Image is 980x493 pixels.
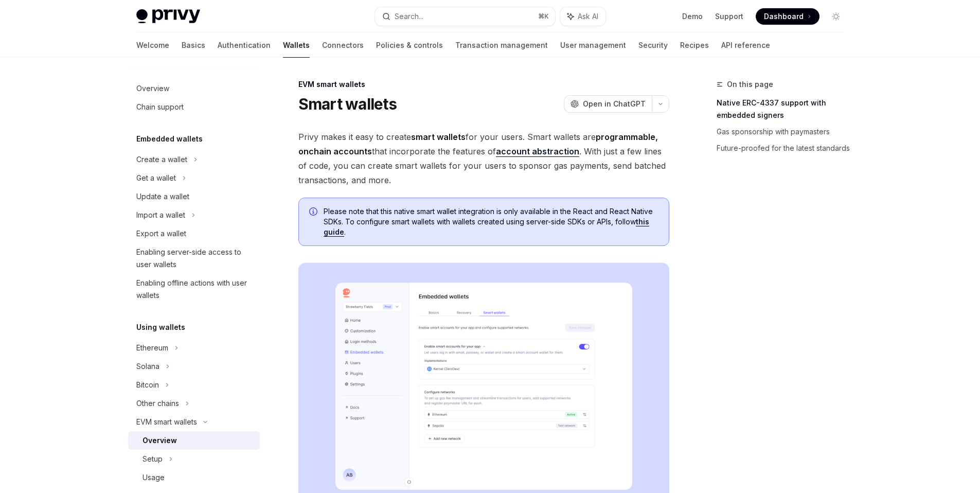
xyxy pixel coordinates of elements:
[128,98,260,116] a: Chain support
[136,246,254,271] div: Enabling server-side access to user wallets
[560,33,626,58] a: User management
[376,33,443,58] a: Policies & controls
[128,224,260,243] a: Export a wallet
[298,79,669,90] div: EVM smart wallets
[142,434,177,447] div: Overview
[717,140,852,156] a: Future-proofed for the latest standards
[727,78,773,91] span: On this page
[136,321,185,333] h5: Using wallets
[638,33,668,58] a: Security
[136,360,159,373] div: Solana
[583,99,646,109] span: Open in ChatGPT
[136,416,197,428] div: EVM smart wallets
[375,7,555,26] button: Search...⌘K
[136,277,254,302] div: Enabling offline actions with user wallets
[717,124,852,140] a: Gas sponsorship with paymasters
[128,243,260,274] a: Enabling server-side access to user wallets
[128,431,260,450] a: Overview
[496,146,579,157] a: account abstraction
[721,33,770,58] a: API reference
[218,33,271,58] a: Authentication
[756,8,819,25] a: Dashboard
[136,82,169,95] div: Overview
[142,453,163,465] div: Setup
[324,206,658,237] span: Please note that this native smart wallet integration is only available in the React and React Na...
[322,33,364,58] a: Connectors
[764,11,804,22] span: Dashboard
[128,274,260,305] a: Enabling offline actions with user wallets
[128,468,260,487] a: Usage
[564,95,652,113] button: Open in ChatGPT
[142,471,165,484] div: Usage
[136,379,159,391] div: Bitcoin
[682,11,703,22] a: Demo
[136,172,176,184] div: Get a wallet
[136,153,187,166] div: Create a wallet
[136,9,200,24] img: light logo
[298,95,397,113] h1: Smart wallets
[136,397,179,410] div: Other chains
[717,95,852,124] a: Native ERC-4337 support with embedded signers
[136,227,186,240] div: Export a wallet
[680,33,709,58] a: Recipes
[128,79,260,98] a: Overview
[136,101,184,113] div: Chain support
[411,132,466,142] strong: smart wallets
[136,33,169,58] a: Welcome
[538,12,549,21] span: ⌘ K
[560,7,605,26] button: Ask AI
[715,11,743,22] a: Support
[136,190,189,203] div: Update a wallet
[283,33,310,58] a: Wallets
[136,209,185,221] div: Import a wallet
[309,207,319,218] svg: Info
[578,11,598,22] span: Ask AI
[298,130,669,187] span: Privy makes it easy to create for your users. Smart wallets are that incorporate the features of ...
[828,8,844,25] button: Toggle dark mode
[182,33,205,58] a: Basics
[136,342,168,354] div: Ethereum
[128,187,260,206] a: Update a wallet
[136,133,203,145] h5: Embedded wallets
[455,33,548,58] a: Transaction management
[395,10,423,23] div: Search...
